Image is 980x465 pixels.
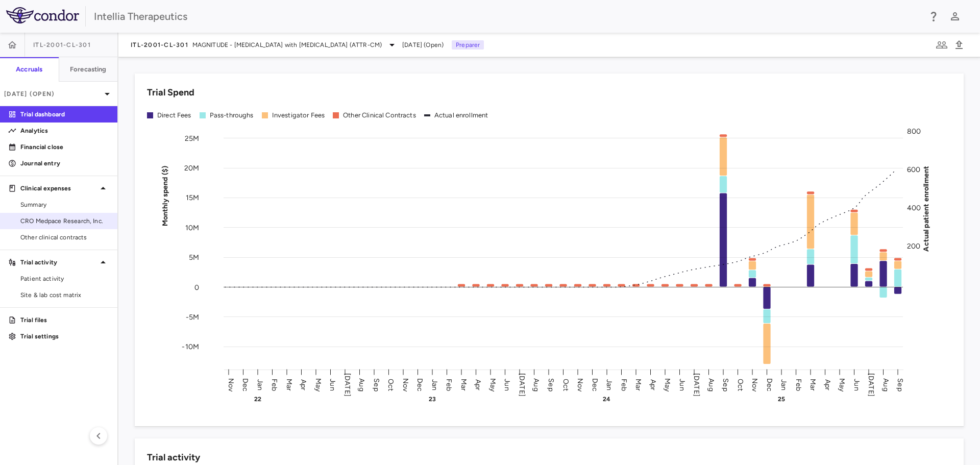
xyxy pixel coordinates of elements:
text: Jun [503,379,511,390]
p: Clinical expenses [20,184,97,193]
tspan: -10M [182,342,199,351]
span: ITL-2001-CL-301 [131,41,188,49]
text: Jan [430,379,439,390]
div: Pass-throughs [210,111,254,120]
text: Jan [256,379,264,390]
span: Site & lab cost matrix [20,290,109,300]
text: Apr [649,379,657,390]
text: Sep [372,378,381,391]
text: [DATE] [518,373,526,397]
text: Mar [459,378,468,390]
text: Jan [779,379,788,390]
text: Aug [357,378,366,391]
text: Jun [852,379,861,390]
span: CRO Medpace Research, Inc. [20,216,109,226]
text: Sep [547,378,555,391]
p: [DATE] (Open) [4,89,101,99]
text: Oct [561,378,570,390]
text: Mar [285,378,293,390]
text: May [314,378,323,391]
p: Preparer [452,40,484,50]
p: Trial activity [20,258,97,267]
text: Feb [270,378,279,390]
tspan: 5M [189,253,199,262]
span: ITL-2001-CL-301 [33,41,91,49]
text: Jan [605,379,614,390]
span: MAGNITUDE - [MEDICAL_DATA] with [MEDICAL_DATA] (ATTR-CM) [192,40,382,50]
h6: Accruals [16,65,42,74]
text: Dec [241,378,250,391]
span: [DATE] (Open) [402,40,444,50]
tspan: Monthly spend ($) [161,165,169,226]
text: Nov [576,378,584,391]
h6: Trial Spend [147,86,194,100]
text: Oct [386,378,395,390]
text: Mar [634,378,643,390]
text: Jun [678,379,687,390]
text: [DATE] [343,373,352,397]
tspan: 10M [185,223,199,232]
text: Feb [794,378,803,390]
text: Mar [808,378,817,390]
p: Financial close [20,142,109,152]
p: Journal entry [20,159,109,168]
text: Dec [765,378,774,391]
tspan: 800 [907,127,921,136]
p: Trial dashboard [20,110,109,119]
tspan: 200 [907,242,920,251]
tspan: 25M [185,134,199,142]
text: Sep [721,378,730,391]
text: Sep [896,378,904,391]
text: Oct [736,378,745,390]
text: Feb [620,378,628,390]
text: Apr [474,379,482,390]
text: Jun [328,379,337,390]
text: May [663,378,672,391]
text: May [488,378,497,391]
text: 23 [429,396,436,403]
h6: Forecasting [70,65,107,74]
tspan: 600 [907,165,920,174]
text: Nov [227,378,235,391]
text: [DATE] [692,373,701,397]
div: Actual enrollment [434,111,488,120]
text: Feb [445,378,453,390]
tspan: 400 [907,204,921,212]
div: Intellia Therapeutics [94,9,921,24]
text: Dec [415,378,424,391]
tspan: 15M [186,193,199,202]
h6: Trial activity [147,451,200,464]
p: Trial settings [20,332,109,341]
p: Analytics [20,126,109,135]
text: Apr [299,379,308,390]
span: Other clinical contracts [20,233,109,242]
text: Aug [881,378,890,391]
span: Patient activity [20,274,109,283]
text: Apr [823,379,832,390]
text: Nov [401,378,410,391]
div: Direct Fees [157,111,191,120]
text: Aug [532,378,541,391]
p: Trial files [20,315,109,325]
text: 24 [603,396,610,403]
text: Aug [707,378,716,391]
img: logo-full-BYUhSk78.svg [6,7,79,23]
text: 25 [778,396,785,403]
text: [DATE] [867,373,875,397]
span: Summary [20,200,109,209]
text: Dec [591,378,599,391]
tspan: 0 [194,283,199,291]
text: Nov [750,378,759,391]
div: Investigator Fees [272,111,325,120]
div: Other Clinical Contracts [343,111,416,120]
tspan: -5M [186,312,199,321]
text: 22 [254,396,261,403]
text: May [838,378,846,391]
tspan: 20M [184,164,199,173]
tspan: Actual patient enrollment [922,165,930,251]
